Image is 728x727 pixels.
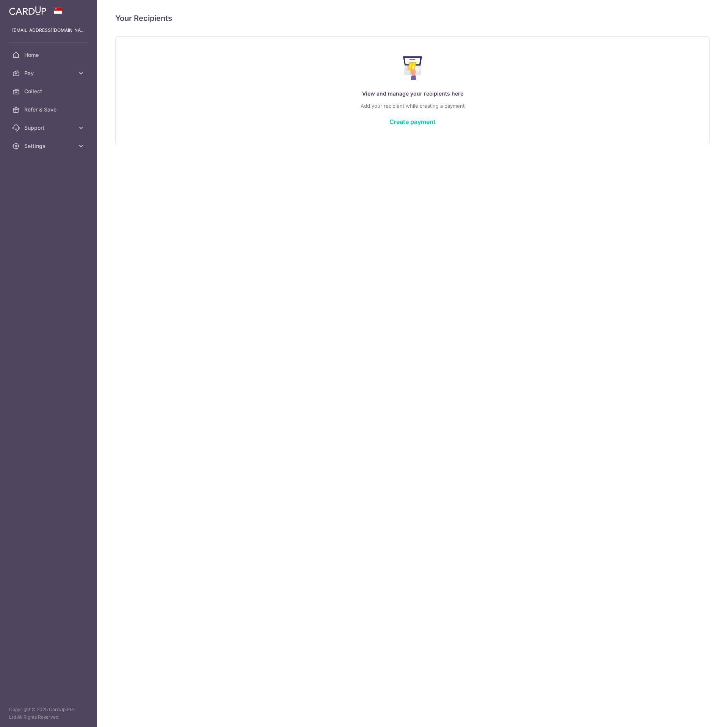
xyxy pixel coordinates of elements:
[12,27,85,34] p: [EMAIL_ADDRESS][DOMAIN_NAME]
[9,6,46,15] img: CardUp
[24,142,74,150] span: Settings
[24,106,74,113] span: Refer & Save
[131,101,694,110] p: Add your recipient while creating a payment
[131,89,694,98] p: View and manage your recipients here
[403,56,422,80] img: Make Payment
[24,124,74,132] span: Support
[24,51,74,59] span: Home
[24,88,74,95] span: Collect
[115,12,710,24] h4: Your Recipients
[24,69,74,77] span: Pay
[389,118,436,126] a: Create payment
